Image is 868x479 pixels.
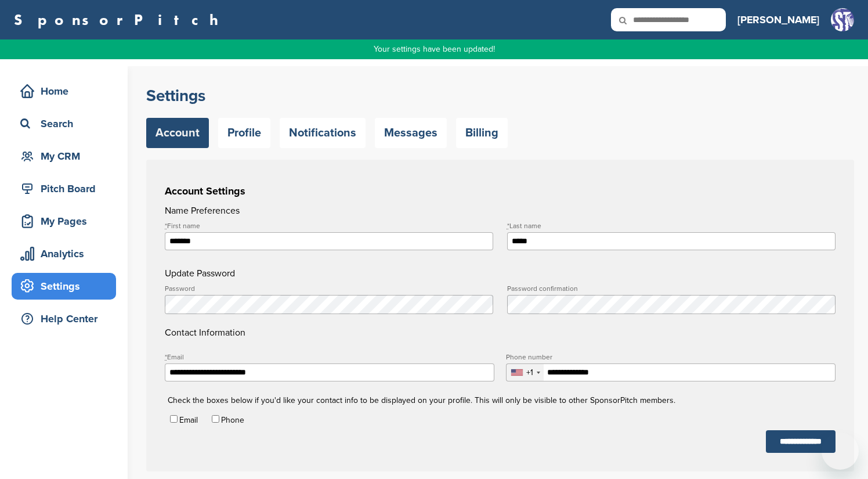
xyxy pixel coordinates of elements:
[737,12,819,28] h3: [PERSON_NAME]
[218,118,270,148] a: Profile
[12,208,116,235] a: My Pages
[17,81,116,102] div: Home
[507,222,836,229] label: Last name
[165,285,836,340] h4: Contact Information
[146,118,209,148] a: Account
[17,276,116,297] div: Settings
[165,353,167,361] abbr: required
[12,305,116,332] a: Help Center
[165,285,493,292] label: Password
[221,415,244,425] label: Phone
[507,222,509,230] abbr: required
[17,308,116,329] div: Help Center
[456,118,508,148] a: Billing
[146,85,854,106] h2: Settings
[506,354,836,361] label: Phone number
[17,113,116,134] div: Search
[507,285,836,292] label: Password confirmation
[165,204,836,218] h4: Name Preferences
[179,415,198,425] label: Email
[165,266,836,280] h4: Update Password
[12,240,116,267] a: Analytics
[12,143,116,170] a: My CRM
[12,175,116,202] a: Pitch Board
[17,178,116,199] div: Pitch Board
[526,369,533,377] div: +1
[375,118,447,148] a: Messages
[14,12,226,27] a: SponsorPitch
[280,118,366,148] a: Notifications
[165,222,167,230] abbr: required
[17,146,116,167] div: My CRM
[165,222,493,229] label: First name
[822,433,859,470] iframe: Button to launch messaging window
[165,354,494,361] label: Email
[12,110,116,137] a: Search
[12,273,116,300] a: Settings
[17,211,116,232] div: My Pages
[165,183,836,199] h3: Account Settings
[507,364,544,381] div: Selected country
[12,78,116,105] a: Home
[737,7,819,33] a: [PERSON_NAME]
[17,243,116,264] div: Analytics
